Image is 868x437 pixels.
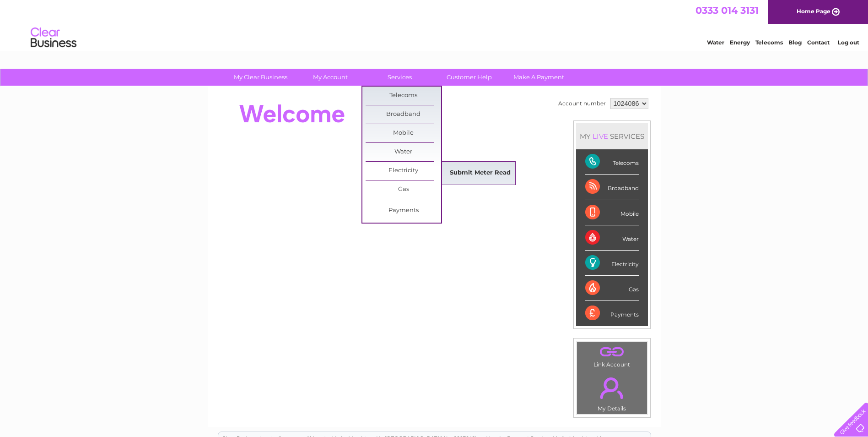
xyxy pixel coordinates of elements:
[585,149,639,175] div: Telecoms
[707,39,724,46] a: Water
[366,180,441,199] a: Gas
[577,341,647,370] td: Link Account
[577,370,647,415] td: My Details
[292,69,368,86] a: My Account
[366,162,441,180] a: Electricity
[838,39,859,46] a: Log out
[585,225,639,251] div: Water
[501,69,577,86] a: Make A Payment
[556,96,608,111] td: Account number
[30,24,77,52] img: logo.png
[431,69,507,86] a: Customer Help
[223,69,298,86] a: My Clear Business
[366,143,441,161] a: Water
[366,202,441,220] a: Payments
[585,301,639,326] div: Payments
[585,200,639,225] div: Mobile
[585,175,639,200] div: Broadband
[591,132,610,141] div: LIVE
[755,39,783,46] a: Telecoms
[695,5,759,16] a: 0333 014 3131
[366,105,441,124] a: Broadband
[362,69,437,86] a: Services
[218,5,651,44] div: Clear Business is a trading name of Verastar Limited (registered in [GEOGRAPHIC_DATA] No. 3667643...
[585,276,639,301] div: Gas
[807,39,830,46] a: Contact
[366,124,441,142] a: Mobile
[730,39,750,46] a: Energy
[442,164,518,182] a: Submit Meter Read
[579,344,645,360] a: .
[576,123,648,149] div: MY SERVICES
[366,87,441,105] a: Telecoms
[788,39,802,46] a: Blog
[579,372,645,404] a: .
[585,251,639,276] div: Electricity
